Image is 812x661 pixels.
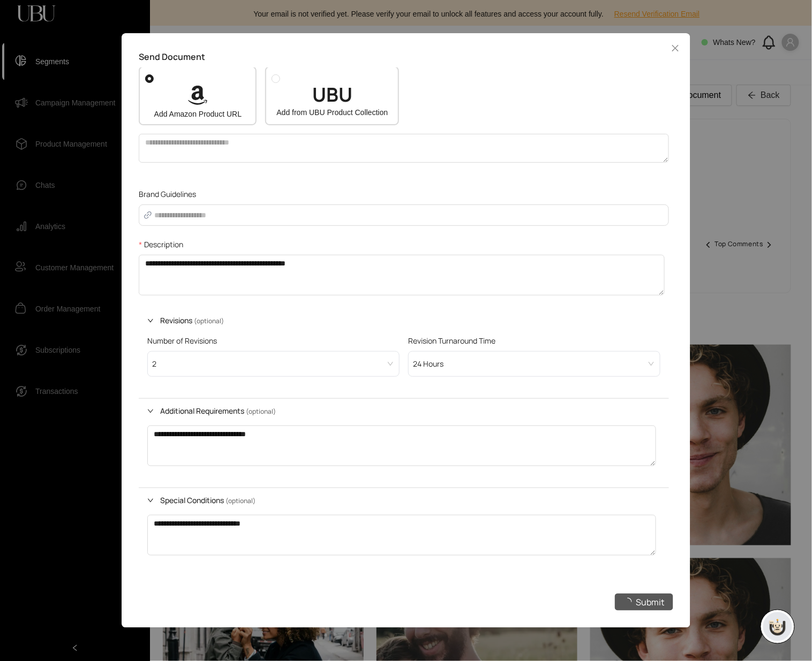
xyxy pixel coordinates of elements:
span: 2 [152,356,395,372]
span: Special Conditions [160,495,255,505]
div: Revisions (optional) [139,308,668,333]
input: Brand Guidelines [154,209,664,221]
label: Brand Guidelines [139,188,204,200]
span: amazon [187,85,208,106]
span: expanded [147,317,154,324]
span: Submit [636,596,665,609]
span: expanded [147,497,154,504]
label: Number of Revisions [147,335,224,347]
span: expanded [147,408,154,414]
button: Close [667,40,684,57]
span: 24 Hours [413,356,656,372]
span: Revisions [160,315,224,325]
span: (optional) [246,407,276,416]
span: Add from UBU Product Collection [277,107,388,118]
div: Additional Requirements (optional) [139,399,668,423]
span: (optional) [225,496,255,505]
textarea: Description [139,255,665,295]
span: UBU [312,85,352,104]
span: Send Document [139,51,205,63]
label: Description [139,239,190,250]
button: Submit [615,594,673,611]
img: chatboticon-C4A3G2IU.png [767,616,788,637]
span: link [144,211,152,219]
span: Add Amazon Product URL [154,108,242,120]
span: loading [621,596,633,608]
div: Special Conditions (optional) [139,488,668,513]
label: Revision Turnaround Time [408,335,503,347]
span: Additional Requirements [160,406,276,416]
span: close [671,44,680,52]
span: (optional) [194,316,224,325]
